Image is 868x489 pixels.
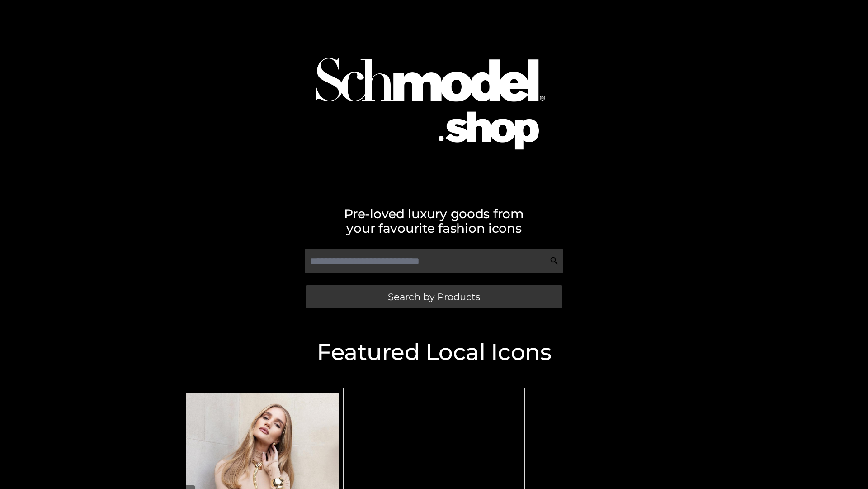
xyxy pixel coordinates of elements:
img: Search Icon [550,256,559,265]
h2: Pre-loved luxury goods from your favourite fashion icons [176,206,692,235]
span: Search by Products [388,292,480,302]
h2: Featured Local Icons​ [176,341,692,364]
a: Search by Products [306,285,562,308]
